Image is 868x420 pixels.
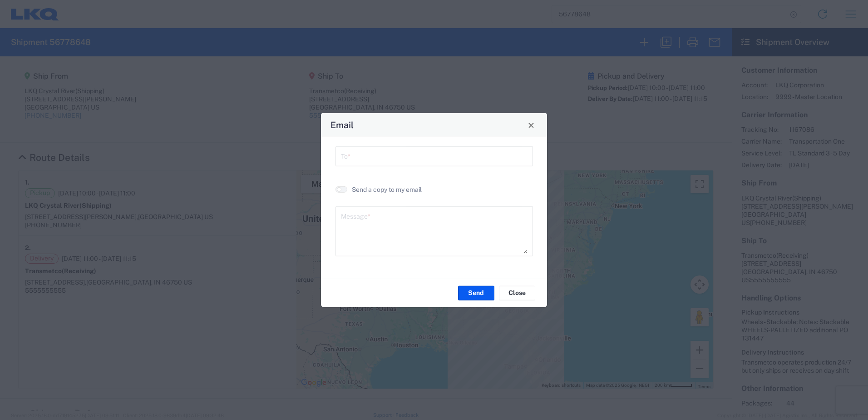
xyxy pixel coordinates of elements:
[499,285,535,300] button: Close
[330,118,354,131] h4: Email
[525,119,538,131] button: Close
[458,285,494,300] button: Send
[352,185,422,194] label: Send a copy to my email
